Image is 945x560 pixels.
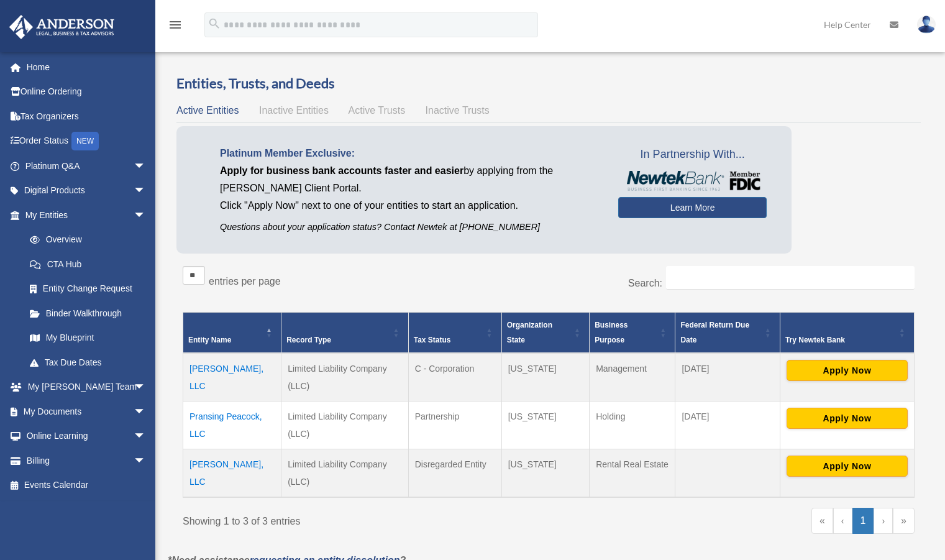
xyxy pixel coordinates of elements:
div: Showing 1 to 3 of 3 entries [183,508,539,530]
span: Inactive Entities [259,105,329,116]
p: Click "Apply Now" next to one of your entities to start an application. [220,197,600,214]
img: Anderson Advisors Platinum Portal [6,15,118,39]
p: Platinum Member Exclusive: [220,145,600,162]
a: Overview [17,227,152,252]
a: Online Learningarrow_drop_down [9,424,165,449]
th: Federal Return Due Date: Activate to sort [675,312,780,353]
span: arrow_drop_down [134,154,158,179]
span: arrow_drop_down [134,203,158,228]
td: Management [590,353,675,402]
span: Active Entities [176,105,239,116]
span: arrow_drop_down [134,178,158,204]
a: Platinum Q&Aarrow_drop_down [9,154,165,178]
span: arrow_drop_down [134,424,158,449]
td: [DATE] [675,353,780,402]
a: Order StatusNEW [9,129,165,154]
a: My Documentsarrow_drop_down [9,399,165,424]
a: Events Calendar [9,473,165,498]
span: Record Type [286,336,331,344]
a: Tax Due Dates [17,350,158,375]
p: Questions about your application status? Contact Newtek at [PHONE_NUMBER] [220,219,600,235]
a: Home [9,55,165,80]
td: Partnership [408,401,501,449]
td: [PERSON_NAME], LLC [183,353,281,402]
td: Disregarded Entity [408,449,501,497]
label: entries per page [209,276,281,287]
a: Tax Organizers [9,104,165,129]
p: by applying from the [PERSON_NAME] Client Portal. [220,162,600,197]
td: Limited Liability Company (LLC) [281,449,409,497]
a: Billingarrow_drop_down [9,448,165,473]
span: Inactive Trusts [426,105,490,116]
a: Binder Walkthrough [17,301,158,326]
a: My [PERSON_NAME] Teamarrow_drop_down [9,375,165,400]
span: arrow_drop_down [134,399,158,425]
td: C - Corporation [408,353,501,402]
button: Apply Now [787,360,908,381]
a: My Blueprint [17,326,158,351]
button: Apply Now [787,408,908,429]
button: Apply Now [787,456,908,477]
td: [PERSON_NAME], LLC [183,449,281,497]
span: Tax Status [414,336,451,344]
span: Organization State [507,321,552,344]
th: Organization State: Activate to sort [501,312,589,353]
th: Business Purpose: Activate to sort [590,312,675,353]
th: Try Newtek Bank : Activate to sort [780,312,914,353]
span: Federal Return Due Date [680,321,749,344]
td: [US_STATE] [501,449,589,497]
a: Online Ordering [9,80,165,104]
span: arrow_drop_down [134,375,158,400]
th: Tax Status: Activate to sort [408,312,501,353]
td: [DATE] [675,401,780,449]
img: User Pic [917,16,936,34]
div: NEW [71,132,99,150]
a: Digital Productsarrow_drop_down [9,178,165,203]
span: Business Purpose [595,321,628,344]
a: menu [168,22,183,32]
a: First [811,508,833,534]
td: Pransing Peacock, LLC [183,401,281,449]
a: Entity Change Request [17,277,158,301]
span: arrow_drop_down [134,448,158,474]
td: Holding [590,401,675,449]
td: Limited Liability Company (LLC) [281,401,409,449]
span: In Partnership With... [618,145,767,165]
span: Apply for business bank accounts faster and easier [220,165,463,176]
span: Entity Name [188,336,231,344]
span: Active Trusts [349,105,406,116]
td: [US_STATE] [501,353,589,402]
td: Rental Real Estate [590,449,675,497]
td: [US_STATE] [501,401,589,449]
i: menu [168,17,183,32]
a: My Entitiesarrow_drop_down [9,203,158,227]
div: Try Newtek Bank [785,333,895,347]
th: Record Type: Activate to sort [281,312,409,353]
label: Search: [628,278,662,288]
a: CTA Hub [17,252,158,277]
img: NewtekBankLogoSM.png [624,171,760,191]
th: Entity Name: Activate to invert sorting [183,312,281,353]
h3: Entities, Trusts, and Deeds [176,74,921,93]
a: Learn More [618,197,767,218]
i: search [208,17,221,30]
td: Limited Liability Company (LLC) [281,353,409,402]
